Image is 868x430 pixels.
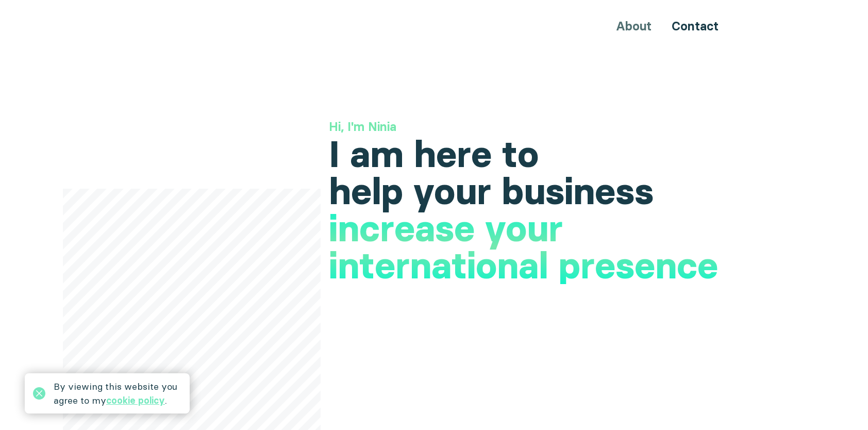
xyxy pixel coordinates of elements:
[54,379,181,407] div: By viewing this website you agree to my .
[329,136,735,210] h1: I am here to help your business
[106,394,165,406] a: cookie policy
[329,210,735,284] h1: increase your international presence
[672,19,719,34] a: Contact
[329,118,735,136] h3: Hi, I'm Ninia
